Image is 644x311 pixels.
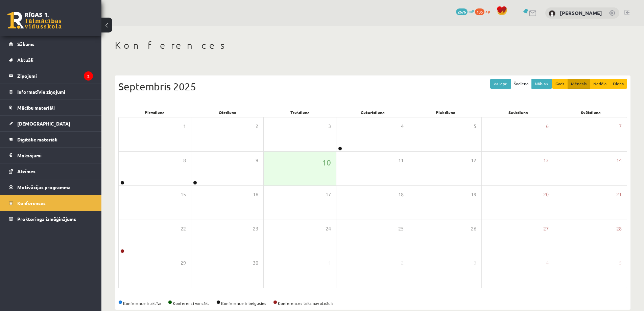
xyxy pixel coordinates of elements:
[471,225,476,232] span: 26
[474,259,476,267] span: 3
[17,68,93,84] legend: Ziņojumi
[9,100,93,115] a: Mācību materiāli
[191,108,264,117] div: Otrdiena
[256,123,258,130] span: 2
[471,157,476,164] span: 12
[326,225,331,232] span: 24
[543,191,549,198] span: 20
[118,79,627,94] div: Septembris 2025
[17,105,55,111] span: Mācību materiāli
[84,71,93,81] i: 2
[610,79,627,89] button: Diena
[181,225,186,232] span: 22
[9,163,93,179] a: Atzīmes
[17,200,46,206] span: Konferences
[328,259,331,267] span: 1
[552,79,568,89] button: Gads
[469,8,474,14] span: mP
[549,10,555,17] img: Viktorija Dreimane
[543,225,549,232] span: 27
[183,157,186,164] span: 8
[115,40,630,51] h1: Konferences
[181,259,186,267] span: 29
[9,211,93,227] a: Proktoringa izmēģinājums
[554,108,627,117] div: Svētdiena
[264,108,336,117] div: Trešdiena
[560,9,602,16] a: [PERSON_NAME]
[9,195,93,211] a: Konferences
[482,108,554,117] div: Sestdiena
[543,157,549,164] span: 13
[471,191,476,198] span: 19
[510,79,532,89] button: Šodiena
[183,123,186,130] span: 1
[456,8,468,15] span: 2676
[474,123,476,130] span: 5
[568,79,590,89] button: Mēnesis
[485,8,490,14] span: xp
[9,148,93,163] a: Maksājumi
[546,259,549,267] span: 4
[9,36,93,52] a: Sākums
[118,108,191,117] div: Pirmdiena
[9,52,93,68] a: Aktuāli
[17,184,71,190] span: Motivācijas programma
[181,191,186,198] span: 15
[9,84,93,99] a: Informatīvie ziņojumi
[490,79,511,89] button: << Iepr.
[17,216,76,222] span: Proktoringa izmēģinājums
[17,120,70,127] span: [DEMOGRAPHIC_DATA]
[253,191,258,198] span: 16
[336,108,409,117] div: Ceturtdiena
[409,108,482,117] div: Piekdiena
[17,148,93,163] legend: Maksājumi
[616,157,622,164] span: 14
[401,123,404,130] span: 4
[328,123,331,130] span: 3
[9,179,93,195] a: Motivācijas programma
[475,8,493,14] a: 135 xp
[118,300,627,306] div: Konference ir aktīva Konferenci var sākt Konference ir beigusies Konferences laiks nav atnācis
[256,157,258,164] span: 9
[9,68,93,84] a: Ziņojumi2
[456,8,474,14] a: 2676 mP
[9,116,93,131] a: [DEMOGRAPHIC_DATA]
[326,191,331,198] span: 17
[546,123,549,130] span: 6
[616,191,622,198] span: 21
[531,79,552,89] button: Nāk. >>
[398,157,404,164] span: 11
[398,191,404,198] span: 18
[616,225,622,232] span: 28
[17,41,34,47] span: Sākums
[7,12,62,29] a: Rīgas 1. Tālmācības vidusskola
[619,259,622,267] span: 5
[253,225,258,232] span: 23
[322,157,331,168] span: 10
[590,79,610,89] button: Nedēļa
[398,225,404,232] span: 25
[619,123,622,130] span: 7
[17,57,33,63] span: Aktuāli
[401,259,404,267] span: 2
[17,136,57,142] span: Digitālie materiāli
[9,132,93,147] a: Digitālie materiāli
[17,84,93,99] legend: Informatīvie ziņojumi
[17,168,35,174] span: Atzīmes
[475,8,484,15] span: 135
[253,259,258,267] span: 30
